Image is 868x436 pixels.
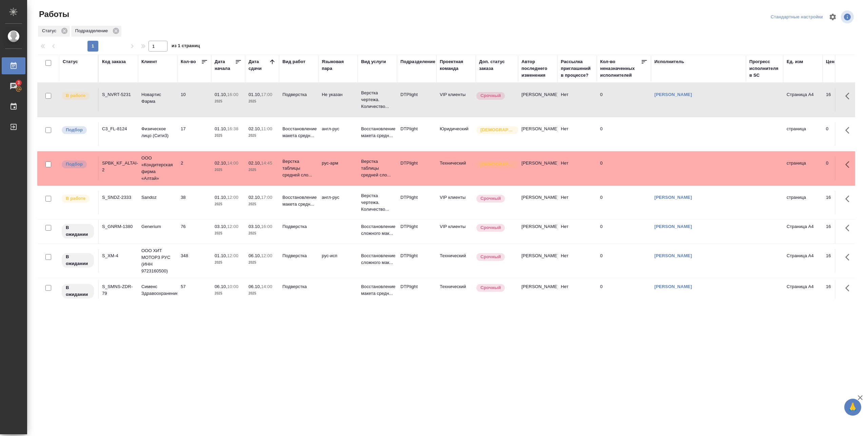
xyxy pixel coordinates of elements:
[61,194,95,203] div: Исполнитель выполняет работу
[518,88,557,112] td: [PERSON_NAME]
[436,156,476,180] td: Технический
[783,156,823,180] td: страница
[361,158,394,178] p: Верстка таблицы средней сло...
[249,92,261,97] p: 01.10,
[66,127,83,133] p: Подбор
[249,201,276,208] p: 2025
[261,253,272,258] p: 12:00
[42,27,59,34] p: Статус
[557,156,597,180] td: Нет
[400,58,435,65] div: Подразделение
[749,58,780,79] div: Прогресс исполнителя в SC
[597,156,651,180] td: 0
[561,58,593,79] div: Рассылка приглашений в процессе?
[66,224,90,238] p: В ожидании
[480,253,501,260] p: Срочный
[841,156,857,173] button: Здесь прячутся важные кнопки
[227,92,238,97] p: 16:00
[141,91,174,105] p: Новартис Фарма
[557,220,597,244] td: Нет
[37,9,69,20] span: Работы
[141,155,174,182] p: ООО «Кондитерская фирма «Алтай»
[61,252,95,268] div: Исполнитель назначен, приступать к работе пока рано
[249,160,261,166] p: 02.10,
[322,58,354,72] div: Языковая пара
[102,126,135,132] div: C3_FL-8124
[841,220,857,236] button: Здесь прячутся важные кнопки
[102,223,135,230] div: S_GNRM-1380
[436,191,476,214] td: VIP клиенты
[61,160,95,169] div: Можно подбирать исполнителей
[249,132,276,139] p: 2025
[181,58,196,65] div: Кол-во
[249,195,261,200] p: 02.10,
[787,58,803,65] div: Ед. изм
[436,220,476,244] td: VIP клиенты
[825,9,841,25] span: Настроить таблицу
[361,283,394,297] p: Восстановление макета средн...
[141,194,174,201] p: Sandoz
[66,253,90,267] p: В ожидании
[479,58,515,72] div: Доп. статус заказа
[783,122,823,146] td: страница
[823,156,856,180] td: 0
[397,122,436,146] td: DTPlight
[841,280,857,296] button: Здесь прячутся важные кнопки
[557,280,597,304] td: Нет
[518,122,557,146] td: [PERSON_NAME]
[783,280,823,304] td: Страница А4
[177,280,211,304] td: 57
[215,98,242,105] p: 2025
[397,249,436,273] td: DTPlight
[66,195,85,202] p: В работе
[215,259,242,266] p: 2025
[841,122,857,138] button: Здесь прячутся важные кнопки
[318,249,358,273] td: рус-исп
[61,283,95,299] div: Исполнитель назначен, приступать к работе пока рано
[769,12,825,22] div: split button
[261,160,272,166] p: 14:45
[397,220,436,244] td: DTPlight
[282,194,315,208] p: Восстановление макета средн...
[823,88,856,112] td: 16
[215,126,227,131] p: 01.10,
[823,122,856,146] td: 0
[13,79,24,86] span: 3
[38,26,70,37] div: Статус
[282,283,315,290] p: Подверстка
[823,191,856,214] td: 16
[318,156,358,180] td: рус-арм
[397,280,436,304] td: DTPlight
[66,161,83,168] p: Подбор
[66,284,90,298] p: В ожидании
[557,88,597,112] td: Нет
[826,58,837,65] div: Цена
[557,249,597,273] td: Нет
[227,126,238,131] p: 16:38
[518,156,557,180] td: [PERSON_NAME]
[841,11,855,23] span: Посмотреть информацию
[436,88,476,112] td: VIP клиенты
[249,284,261,289] p: 06.10,
[215,290,242,297] p: 2025
[102,58,126,65] div: Код заказа
[249,253,261,258] p: 06.10,
[249,98,276,105] p: 2025
[654,253,692,258] a: [PERSON_NAME]
[102,160,135,173] div: SPBK_KF_ALTAI-2
[480,161,514,168] p: [DEMOGRAPHIC_DATA]
[282,223,315,230] p: Подверстка
[436,249,476,273] td: Технический
[823,280,856,304] td: 16
[215,195,227,200] p: 01.10,
[597,220,651,244] td: 0
[215,224,227,229] p: 03.10,
[823,249,856,273] td: 16
[361,126,394,139] p: Восстановление макета средн...
[518,280,557,304] td: [PERSON_NAME]
[249,230,276,237] p: 2025
[783,220,823,244] td: Страница А4
[597,88,651,112] td: 0
[141,247,174,274] p: ООО ХИТ МОТОРЗ РУС (ИНН 9723160500)
[361,90,394,110] p: Верстка чертежа. Количество...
